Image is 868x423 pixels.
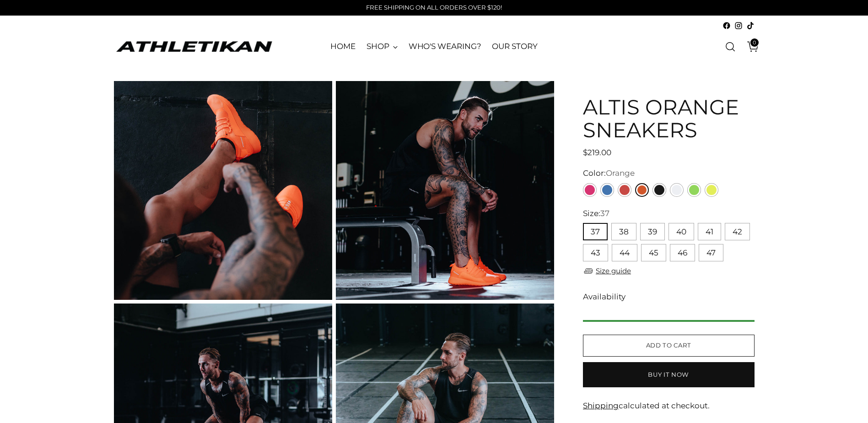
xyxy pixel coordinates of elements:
button: 39 [640,223,665,240]
div: calculated at checkout. [583,400,754,412]
a: Pink [583,183,597,197]
label: Size: [583,208,609,220]
button: 40 [669,223,694,240]
a: Red [618,183,631,197]
button: 43 [583,244,608,261]
button: 42 [725,223,750,240]
a: Black [652,183,666,197]
span: Add to cart [646,341,691,350]
span: 0 [750,38,759,47]
a: ATHLETIKAN [114,39,274,54]
img: ALTIS Orange Sneakers [114,81,332,299]
a: Blue [600,183,614,197]
button: Add to cart [583,335,754,357]
p: FREE SHIPPING ON ALL ORDERS OVER $120! [366,3,502,12]
a: White [670,183,684,197]
span: Availability [583,291,625,303]
button: 38 [611,223,636,240]
button: 44 [612,244,637,261]
button: 37 [583,223,608,240]
span: Orange [606,168,635,178]
a: Size guide [583,265,631,277]
span: $219.00 [583,148,611,157]
button: 45 [641,244,666,261]
button: 41 [698,223,721,240]
a: Yellow [705,183,718,197]
button: 46 [670,244,695,261]
button: Buy it now [583,362,754,387]
label: Color: [583,168,635,179]
a: Orange [635,183,649,197]
a: Open search modal [721,38,739,56]
h1: ALTIS Orange Sneakers [583,96,754,141]
button: 47 [699,244,723,261]
a: SHOP [367,37,398,57]
img: ALTIS Orange Sneakers [336,81,554,299]
a: Shipping [583,401,619,410]
span: 37 [600,209,609,218]
a: OUR STORY [492,37,537,57]
a: Open cart modal [740,38,759,56]
a: WHO'S WEARING? [409,37,481,57]
a: Green [687,183,701,197]
a: HOME [330,37,356,57]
